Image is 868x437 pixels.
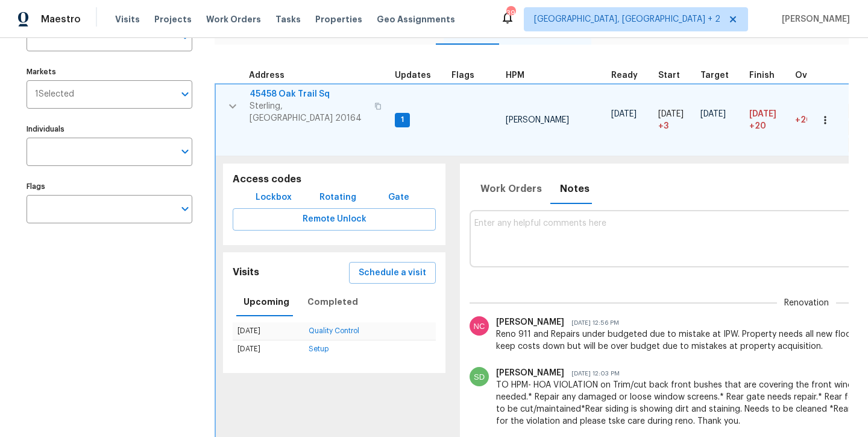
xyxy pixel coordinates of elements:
span: Gate [384,190,413,205]
span: [PERSON_NAME] [496,318,564,327]
button: Open [177,143,193,160]
span: Projects [154,13,192,25]
span: [DATE] [700,110,726,118]
span: Visits [115,13,140,25]
span: Flags [451,71,474,80]
span: Completed [307,295,358,310]
span: Target [700,71,729,80]
span: HPM [506,71,524,80]
button: Gate [379,187,418,209]
span: Upcoming [244,295,289,310]
div: 39 [506,7,515,19]
td: Project started 3 days late [653,84,696,156]
div: Projected renovation finish date [749,71,785,80]
span: Renovation [784,297,829,309]
span: [PERSON_NAME] [777,13,850,25]
div: Actual renovation start date [658,71,691,80]
span: Notes [560,180,590,197]
span: Rotating [319,190,356,205]
span: Finish [749,71,775,80]
h5: Access codes [233,173,436,186]
button: Remote Unlock [233,208,436,231]
span: Properties [315,13,362,25]
span: [PERSON_NAME] [496,369,564,377]
span: [DATE] [611,110,637,118]
button: Lockbox [251,187,297,209]
span: Overall [795,71,826,80]
span: [DATE] 12:56 PM [564,320,619,326]
span: [DATE] [658,110,684,118]
span: Start [658,71,680,80]
span: +20 [749,120,766,132]
a: Quality Control [309,327,359,334]
span: [DATE] 12:03 PM [564,371,620,377]
td: [DATE] [233,340,304,359]
span: Work Orders [480,180,542,197]
span: Remote Unlock [242,212,426,227]
span: 1 [396,115,409,125]
div: Earliest renovation start date (first business day after COE or Checkout) [611,71,649,80]
div: Target renovation project end date [700,71,740,80]
span: Work Orders [206,13,261,25]
img: Nicolas Campuzano [470,316,489,336]
span: Tasks [275,15,301,24]
button: Schedule a visit [349,262,436,284]
div: Days past target finish date [795,71,837,80]
span: 1 Selected [35,89,74,100]
td: [DATE] [233,322,304,340]
button: Rotating [315,187,361,209]
span: Schedule a visit [359,266,426,281]
span: Ready [611,71,638,80]
h5: Visits [233,266,259,279]
span: +20 [795,116,812,124]
a: Setup [309,345,329,352]
img: Sheeba Rani D [470,367,489,386]
span: Sterling, [GEOGRAPHIC_DATA] 20164 [250,100,367,124]
span: [DATE] [749,110,776,118]
span: Maestro [41,13,81,25]
button: Open [177,86,193,103]
span: [PERSON_NAME] [506,116,569,124]
span: Geo Assignments [377,13,455,25]
span: [GEOGRAPHIC_DATA], [GEOGRAPHIC_DATA] + 2 [534,13,720,25]
label: Individuals [27,126,192,133]
span: 45458 Oak Trail Sq [250,88,367,100]
td: 20 day(s) past target finish date [790,84,842,156]
span: Address [249,71,285,80]
span: Updates [395,71,431,80]
button: Open [177,200,193,217]
td: Scheduled to finish 20 day(s) late [744,84,790,156]
span: + 3 [658,120,668,132]
span: Lockbox [256,190,292,205]
label: Markets [27,68,192,75]
label: Flags [27,183,192,190]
